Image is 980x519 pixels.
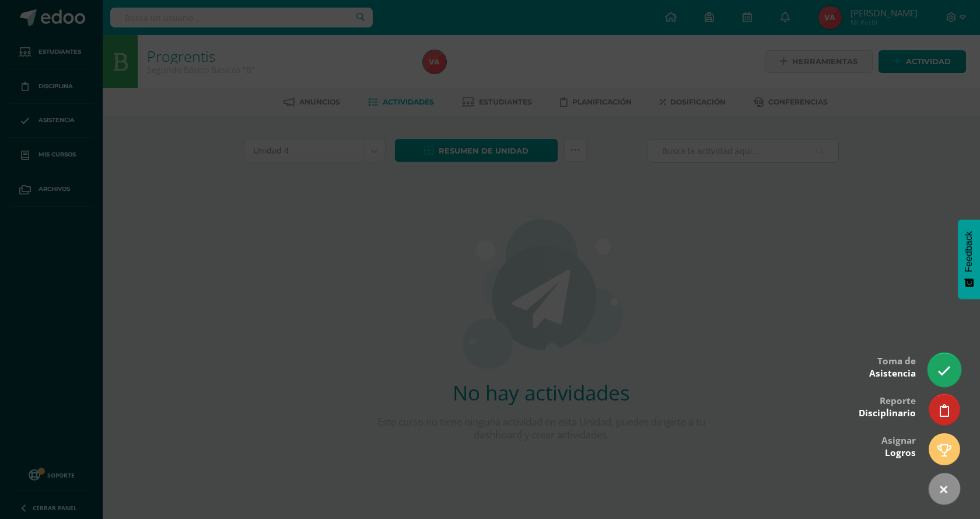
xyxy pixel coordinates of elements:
span: Disciplinario [859,407,916,419]
div: Toma de [869,347,916,385]
div: Asignar [881,427,916,465]
span: Feedback [964,231,974,272]
div: Reporte [859,387,916,425]
button: Feedback - Mostrar encuesta [958,220,980,299]
span: Asistencia [869,367,916,379]
span: Logros [885,447,916,459]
